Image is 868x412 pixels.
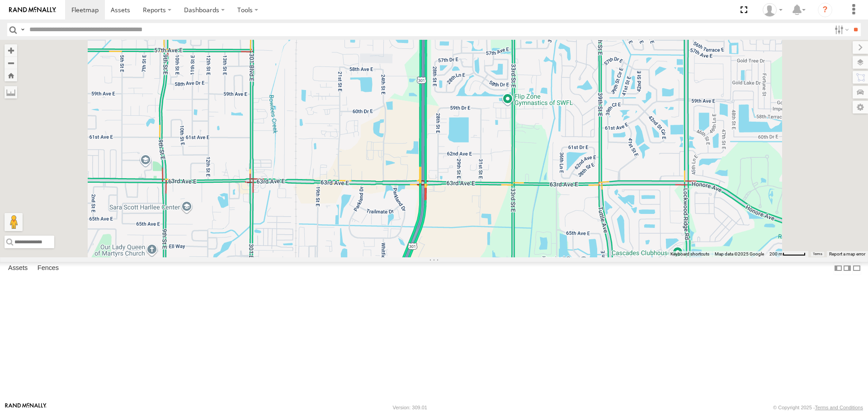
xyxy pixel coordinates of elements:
[769,251,783,256] span: 200 m
[9,7,56,13] img: rand-logo.svg
[715,251,764,256] span: Map data ©2025 Google
[5,44,17,57] button: Zoom in
[5,57,17,69] button: Zoom out
[829,251,865,256] a: Report a map error
[393,405,427,410] div: Version: 309.01
[852,262,861,275] label: Hide Summary Table
[5,403,47,412] a: Visit our Website
[831,23,850,36] label: Search Filter Options
[5,69,17,81] button: Zoom Home
[773,405,863,410] div: © Copyright 2025 -
[834,262,843,275] label: Dock Summary Table to the Left
[843,262,852,275] label: Dock Summary Table to the Right
[5,86,17,99] label: Measure
[815,405,863,410] a: Terms and Conditions
[813,252,822,256] a: Terms (opens in new tab)
[33,262,63,275] label: Fences
[5,213,23,231] button: Drag Pegman onto the map to open Street View
[767,251,808,257] button: Map Scale: 200 m per 47 pixels
[19,23,26,36] label: Search Query
[759,3,786,17] div: Jerry Dewberry
[670,251,709,257] button: Keyboard shortcuts
[818,3,832,17] i: ?
[853,101,868,114] label: Map Settings
[4,262,32,275] label: Assets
